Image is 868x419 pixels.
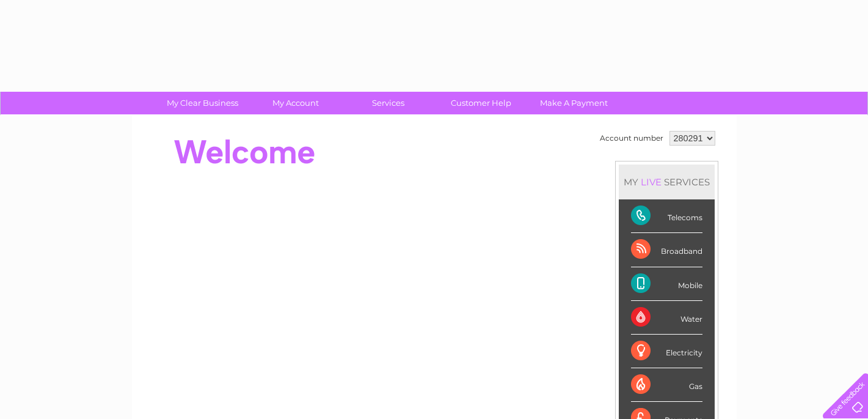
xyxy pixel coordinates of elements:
div: MY SERVICES [619,165,715,199]
a: Services [338,92,439,114]
div: LIVE [638,176,664,188]
a: My Clear Business [152,92,253,114]
div: Water [631,301,702,335]
td: Account number [597,128,666,149]
a: Make A Payment [523,92,624,114]
div: Electricity [631,335,702,368]
div: Mobile [631,267,702,301]
a: My Account [245,92,346,114]
a: Customer Help [431,92,531,114]
div: Broadband [631,233,702,267]
div: Gas [631,368,702,402]
div: Telecoms [631,199,702,233]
